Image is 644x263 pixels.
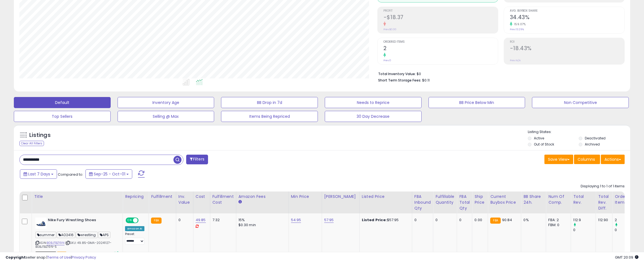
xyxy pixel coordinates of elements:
small: Amazon Fees. [238,200,242,205]
button: Items Being Repriced [221,111,318,122]
div: $0.30 min [238,223,284,228]
b: Total Inventory Value: [378,72,416,76]
div: Ordered Items [615,194,635,205]
span: 90.84 [502,217,512,223]
div: $57.95 [362,218,408,223]
div: Fulfillable Quantity [435,194,455,205]
div: Repricing [125,194,146,200]
button: Last 7 Days [20,169,57,179]
label: Deactivated [585,136,606,141]
span: Last 7 Days [28,171,50,177]
div: Ship Price [474,194,485,205]
button: BB Drop in 7d [221,97,318,108]
button: Needs to Reprice [325,97,422,108]
div: Fulfillment [151,194,173,200]
div: Amazon AI [125,226,144,231]
div: 0 [573,228,596,233]
div: 0.00 [474,218,484,223]
label: Active [534,136,544,141]
div: BB Share 24h. [523,194,544,205]
span: $0.11 [422,78,430,83]
h2: 2 [383,45,498,53]
div: 0 [435,218,453,223]
label: Archived [585,142,600,147]
div: 0 [414,218,429,223]
div: Listed Price [362,194,410,200]
a: Terms of Use [47,255,71,260]
span: APS [98,232,111,238]
span: FBA [57,252,66,256]
div: Title [34,194,120,200]
div: FBM: 0 [548,223,567,228]
button: Non Competitive [532,97,629,108]
img: 31Dk0XC9leL._SL40_.jpg [35,218,46,229]
h2: -18.43% [510,45,624,53]
small: FBA [151,218,161,224]
h2: 34.43% [510,14,624,22]
h5: Listings [29,131,51,139]
span: Compared to: [58,172,83,177]
div: Amazon Fees [238,194,286,200]
button: Sep-25 - Oct-01 [85,169,132,179]
span: ON [126,218,133,223]
div: 0% [523,218,542,223]
div: Total Rev. Diff. [598,194,610,211]
li: $0 [378,70,620,77]
div: 2 [615,218,637,223]
div: Clear All Filters [19,141,44,146]
span: wrestling [76,232,98,238]
div: Min Price [291,194,320,200]
div: 0 [459,218,468,223]
div: Current Buybox Price [490,194,519,205]
div: 0 [178,218,189,223]
small: FBA [490,218,500,224]
small: 159.07% [512,22,526,26]
span: ROI [510,40,624,44]
a: B0BJTBZ19N [47,241,64,245]
a: 54.95 [291,217,301,223]
div: Displaying 1 to 1 of 1 items [581,184,625,189]
button: Top Sellers [14,111,111,122]
button: Filters [186,155,208,164]
b: Listed Price: [362,217,387,223]
span: 2025-10-9 20:09 GMT [615,255,638,260]
div: FBA: 2 [548,218,567,223]
div: Cost [196,194,208,200]
div: Preset: [125,232,144,245]
div: FBA inbound Qty [414,194,431,211]
button: Columns [574,155,600,164]
div: Total Rev. [573,194,593,205]
div: 15% [238,218,284,223]
div: 112.90 [598,218,608,223]
div: 0 [615,228,637,233]
div: 7.32 [212,218,232,223]
button: Save View [544,155,573,164]
small: Prev: 0 [383,59,391,62]
span: Ordered Items [383,40,498,44]
span: | SKU: 49.85-GMA-20241127-B0BJTBZ19N-5 [35,241,111,249]
small: Prev: 13.29% [510,28,524,31]
small: Prev: N/A [510,59,521,62]
span: Sep-25 - Oct-01 [94,171,125,177]
div: 112.9 [573,218,596,223]
p: Listing States: [528,129,630,135]
div: Inv. value [178,194,191,205]
button: 30 Day Decrease [325,111,422,122]
span: OFF [138,218,147,223]
a: 57.95 [324,217,334,223]
span: summer [35,232,56,238]
span: Columns [578,157,595,162]
button: Default [14,97,111,108]
div: Fulfillment Cost [212,194,234,205]
a: 49.85 [196,217,206,223]
button: Selling @ Max [118,111,214,122]
div: [PERSON_NAME] [324,194,357,200]
a: Privacy Policy [72,255,96,260]
button: Actions [601,155,625,164]
label: Out of Stock [534,142,554,147]
span: Avg. Buybox Share [510,9,624,12]
span: AO2416 [57,232,75,238]
span: All listings that are currently out of stock and unavailable for purchase on Amazon [35,252,56,256]
span: Profit [383,9,498,12]
div: seller snap | | [6,255,96,260]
